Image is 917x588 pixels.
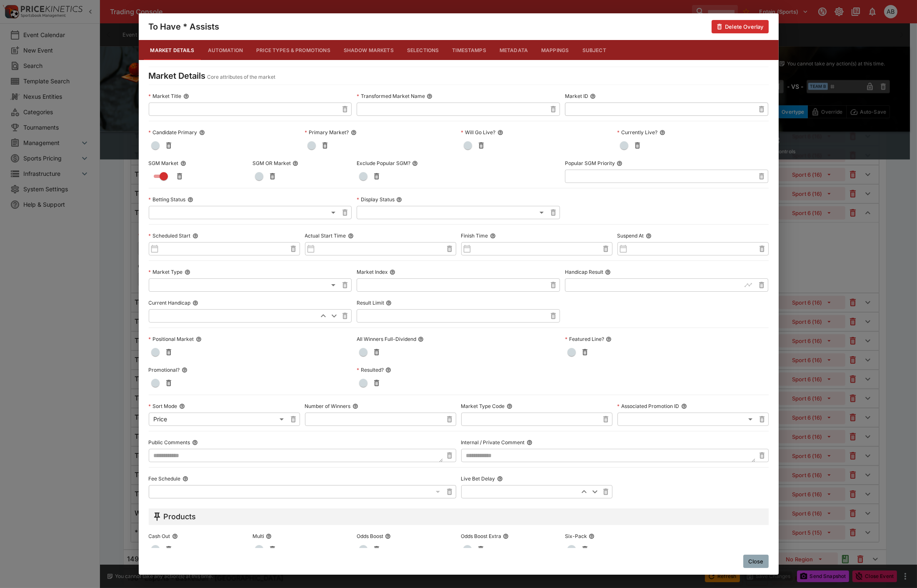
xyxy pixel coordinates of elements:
button: Shadow Markets [337,40,400,60]
button: Cash Out [172,533,178,539]
p: Positional Market [149,335,194,343]
button: Multi [266,533,272,539]
p: Live Bet Delay [461,475,495,482]
p: Multi [252,533,264,540]
button: Market Type [185,269,190,275]
p: Core attributes of the market [207,73,276,81]
button: Promotional? [182,367,187,373]
p: Candidate Primary [149,129,197,136]
button: Associated Promotion ID [681,403,687,409]
p: Display Status [357,196,395,203]
p: SGM OR Market [252,160,291,167]
p: Public Comments [149,439,190,446]
p: Featured Line? [565,335,604,343]
button: Market Title [183,93,189,99]
button: Market ID [590,93,596,99]
button: Mappings [535,40,575,60]
p: All Winners Full-Dividend [357,335,416,343]
p: Exclude Popular SGM? [357,160,410,167]
p: Result Limit [357,299,384,306]
button: Handicap Result [605,269,611,275]
button: Timestamps [445,40,493,60]
button: Fee Schedule [182,476,188,482]
p: SGM Market [149,160,179,167]
button: Candidate Primary [199,130,205,135]
button: Internal / Private Comment [527,440,532,445]
button: Live Bet Delay [497,476,503,482]
button: Number of Winners [352,403,358,409]
button: Delete Overlay [712,20,768,33]
p: Fee Schedule [149,475,181,482]
p: Promotional? [149,366,180,373]
button: Current Handicap [192,300,198,306]
p: Market Title [149,93,182,100]
p: Scheduled Start [149,232,191,239]
button: Transformed Market Name [427,93,432,99]
p: Actual Start Time [305,232,346,239]
button: Finish Time [490,233,496,239]
p: Number of Winners [305,403,351,410]
button: Will Go Live? [497,130,503,135]
h4: Market Details [149,70,206,81]
button: Scheduled Start [192,233,198,239]
p: Will Go Live? [461,129,496,136]
button: Resulted? [385,367,391,373]
button: Odds Boost Extra [503,533,509,539]
p: Currently Live? [617,129,658,136]
button: Price Types & Promotions [250,40,337,60]
h5: Products [164,512,196,521]
button: Popular SGM Priority [617,160,622,166]
button: Display Status [396,197,402,203]
button: Positional Market [196,336,202,342]
button: Six-Pack [589,533,595,539]
p: Internal / Private Comment [461,439,525,446]
button: Sort Mode [179,403,185,409]
p: Resulted? [357,366,384,373]
p: Market Type [149,268,183,275]
button: All Winners Full-Dividend [418,336,424,342]
p: Market Index [357,268,388,275]
button: Metadata [493,40,535,60]
p: Betting Status [149,196,186,203]
button: Market Index [390,269,395,275]
button: Exclude Popular SGM? [412,160,418,166]
button: Public Comments [192,440,198,445]
button: Market Details [144,40,201,60]
button: Currently Live? [660,130,665,135]
button: Market Type Code [507,403,512,409]
p: Current Handicap [149,299,191,306]
button: Odds Boost [385,533,391,539]
p: Primary Market? [305,129,349,136]
p: Suspend At [617,232,644,239]
button: Selections [400,40,446,60]
button: Subject [575,40,613,60]
button: SGM OR Market [292,160,298,166]
p: Handicap Result [565,268,603,275]
button: Actual Start Time [348,233,354,239]
p: Sort Mode [149,403,177,410]
div: Price [149,413,287,426]
button: Suspend At [646,233,652,239]
button: SGM Market [180,160,186,166]
p: Odds Boost [357,533,383,540]
h4: To Have * Assists [149,21,220,32]
button: Automation [201,40,250,60]
button: Betting Status [187,197,193,203]
p: Six-Pack [565,533,587,540]
p: Market ID [565,93,588,100]
p: Finish Time [461,232,488,239]
p: Cash Out [149,533,170,540]
p: Odds Boost Extra [461,533,501,540]
button: Featured Line? [606,336,612,342]
p: Transformed Market Name [357,93,425,100]
button: Close [743,555,769,568]
p: Associated Promotion ID [617,403,680,410]
button: Result Limit [386,300,392,306]
p: Market Type Code [461,403,505,410]
button: Primary Market? [351,130,357,135]
p: Popular SGM Priority [565,160,615,167]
